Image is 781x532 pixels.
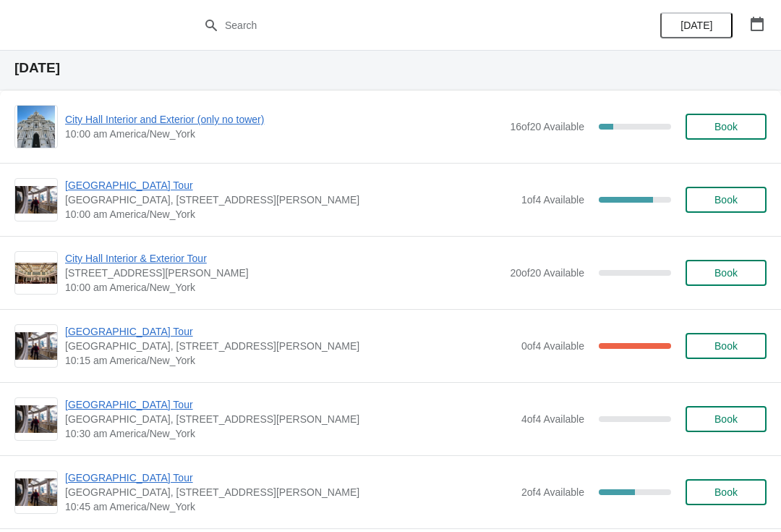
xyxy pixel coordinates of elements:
[686,333,767,359] button: Book
[714,121,738,132] span: Book
[521,340,584,352] span: 0 of 4 Available
[65,339,514,353] span: [GEOGRAPHIC_DATA], [STREET_ADDRESS][PERSON_NAME]
[714,486,738,498] span: Book
[65,485,514,499] span: [GEOGRAPHIC_DATA], [STREET_ADDRESS][PERSON_NAME]
[65,207,514,221] span: 10:00 am America/New_York
[510,267,584,279] span: 20 of 20 Available
[65,397,514,412] span: [GEOGRAPHIC_DATA] Tour
[714,340,738,352] span: Book
[714,413,738,425] span: Book
[65,112,503,127] span: City Hall Interior and Exterior (only no tower)
[15,263,57,284] img: City Hall Interior & Exterior Tour | 1400 John F Kennedy Boulevard, Suite 121, Philadelphia, PA, ...
[65,353,514,368] span: 10:15 am America/New_York
[65,499,514,514] span: 10:45 am America/New_York
[680,20,712,31] span: [DATE]
[686,479,767,505] button: Book
[65,280,503,295] span: 10:00 am America/New_York
[686,114,767,140] button: Book
[15,478,57,507] img: City Hall Tower Tour | City Hall Visitor Center, 1400 John F Kennedy Boulevard Suite 121, Philade...
[686,187,767,213] button: Book
[686,406,767,432] button: Book
[14,61,767,75] h2: [DATE]
[65,426,514,441] span: 10:30 am America/New_York
[521,413,584,425] span: 4 of 4 Available
[15,332,57,360] img: City Hall Tower Tour | City Hall Visitor Center, 1400 John F Kennedy Boulevard Suite 121, Philade...
[65,127,503,141] span: 10:00 am America/New_York
[521,194,584,206] span: 1 of 4 Available
[65,193,514,207] span: [GEOGRAPHIC_DATA], [STREET_ADDRESS][PERSON_NAME]
[65,412,514,426] span: [GEOGRAPHIC_DATA], [STREET_ADDRESS][PERSON_NAME]
[65,251,503,266] span: City Hall Interior & Exterior Tour
[65,324,514,339] span: [GEOGRAPHIC_DATA] Tour
[510,121,584,132] span: 16 of 20 Available
[686,260,767,286] button: Book
[17,106,56,148] img: City Hall Interior and Exterior (only no tower) | | 10:00 am America/New_York
[65,266,503,280] span: [STREET_ADDRESS][PERSON_NAME]
[660,12,733,38] button: [DATE]
[224,12,586,38] input: Search
[65,178,514,193] span: [GEOGRAPHIC_DATA] Tour
[65,470,514,485] span: [GEOGRAPHIC_DATA] Tour
[714,194,738,206] span: Book
[521,486,584,498] span: 2 of 4 Available
[15,186,57,214] img: City Hall Tower Tour | City Hall Visitor Center, 1400 John F Kennedy Boulevard Suite 121, Philade...
[15,405,57,434] img: City Hall Tower Tour | City Hall Visitor Center, 1400 John F Kennedy Boulevard Suite 121, Philade...
[714,267,738,279] span: Book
